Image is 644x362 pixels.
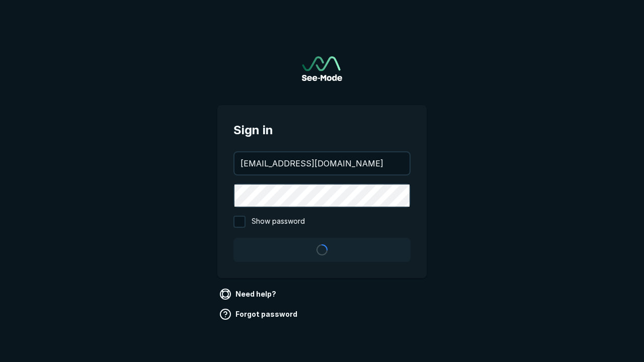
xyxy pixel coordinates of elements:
a: Need help? [217,286,280,302]
span: Sign in [233,121,411,139]
a: Forgot password [217,306,301,322]
span: Show password [252,216,305,228]
img: See-Mode Logo [302,56,342,81]
input: your@email.com [234,152,410,174]
a: Go to sign in [302,56,342,81]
